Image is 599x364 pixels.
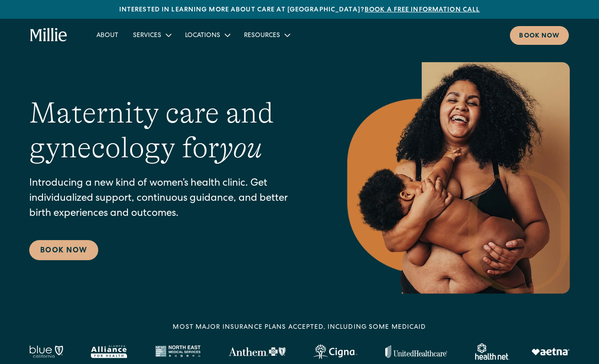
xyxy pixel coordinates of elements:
[385,345,447,358] img: United Healthcare logo
[89,27,126,43] a: About
[237,27,297,43] div: Resources
[91,345,127,358] img: Alameda Alliance logo
[155,345,201,358] img: North East Medical Services logo
[29,177,311,222] p: Introducing a new kind of women’s health clinic. Get individualized support, continuous guidance,...
[185,31,220,41] div: Locations
[347,62,570,294] img: Smiling mother with her baby in arms, celebrating body positivity and the nurturing bond of postp...
[133,31,161,41] div: Services
[475,343,509,360] img: Healthnet logo
[519,32,560,41] div: Book now
[244,31,280,41] div: Resources
[228,347,286,356] img: Anthem Logo
[531,348,570,355] img: Aetna logo
[313,344,357,359] img: Cigna logo
[29,240,98,260] a: Book Now
[126,27,178,43] div: Services
[29,345,63,358] img: Blue California logo
[30,28,68,43] a: home
[365,7,480,13] a: Book a free information call
[510,26,569,45] a: Book now
[29,96,311,166] h1: Maternity care and gynecology for
[178,27,237,43] div: Locations
[219,131,262,164] em: you
[173,323,426,332] div: MOST MAJOR INSURANCE PLANS ACCEPTED, INCLUDING some MEDICAID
